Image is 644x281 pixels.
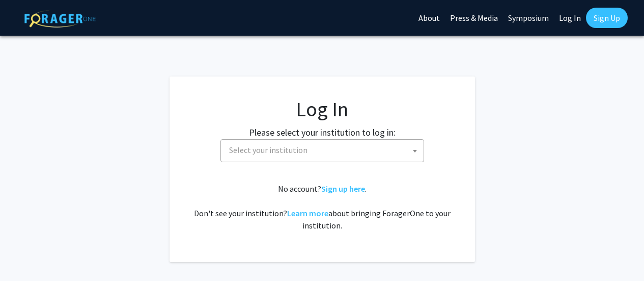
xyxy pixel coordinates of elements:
a: Sign Up [586,8,628,28]
span: Select your institution [229,145,307,155]
span: Select your institution [220,139,424,162]
a: Learn more about bringing ForagerOne to your institution [287,208,328,218]
img: ForagerOne Logo [24,10,96,28]
span: Select your institution [225,140,424,161]
div: No account? . Don't see your institution? about bringing ForagerOne to your institution. [190,183,455,232]
a: Sign up here [321,184,365,194]
h1: Log In [190,97,455,121]
label: Please select your institution to log in: [249,125,396,139]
